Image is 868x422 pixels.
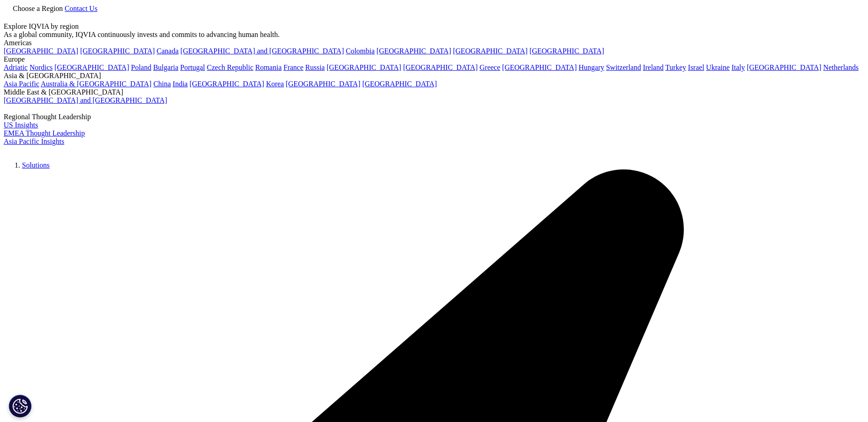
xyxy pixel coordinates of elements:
a: [GEOGRAPHIC_DATA] [403,63,478,71]
a: Greece [480,63,500,71]
a: India [173,80,188,88]
a: Korea [266,80,284,88]
div: Asia & [GEOGRAPHIC_DATA] [4,72,864,80]
a: Canada [156,47,178,55]
div: As a global community, IQVIA continuously invests and commits to advancing human health. [4,31,864,39]
a: Russia [305,63,325,71]
a: [GEOGRAPHIC_DATA] [747,63,821,71]
a: Adriatic [4,63,27,71]
a: [GEOGRAPHIC_DATA] [327,63,401,71]
a: Turkey [665,63,686,71]
a: [GEOGRAPHIC_DATA] [453,47,528,55]
a: EMEA Thought Leadership [4,129,85,137]
a: [GEOGRAPHIC_DATA] [529,47,604,55]
a: US Insights [4,121,38,129]
a: Israel [688,63,705,71]
a: [GEOGRAPHIC_DATA] [189,80,264,88]
a: Poland [131,63,151,71]
a: Asia Pacific Insights [4,137,64,145]
div: Regional Thought Leadership [4,113,864,121]
a: Romania [255,63,282,71]
a: [GEOGRAPHIC_DATA] [502,63,577,71]
a: Asia Pacific [4,80,39,88]
a: [GEOGRAPHIC_DATA] and [GEOGRAPHIC_DATA] [4,96,167,104]
a: [GEOGRAPHIC_DATA] [377,47,451,55]
a: France [284,63,304,71]
span: Choose a Region [13,5,63,12]
a: Australia & [GEOGRAPHIC_DATA] [41,80,151,88]
a: [GEOGRAPHIC_DATA] [54,63,129,71]
a: [GEOGRAPHIC_DATA] [80,47,155,55]
a: Hungary [578,63,604,71]
a: China [153,80,171,88]
div: Americas [4,39,864,47]
a: Ireland [643,63,663,71]
a: [GEOGRAPHIC_DATA] [4,47,78,55]
a: Portugal [180,63,205,71]
a: Nordics [29,63,53,71]
a: Bulgaria [153,63,178,71]
div: Middle East & [GEOGRAPHIC_DATA] [4,88,864,96]
a: Switzerland [606,63,641,71]
button: Cookie Settings [9,395,32,417]
a: Colombia [346,47,375,55]
a: [GEOGRAPHIC_DATA] [362,80,437,88]
a: Ukraine [706,63,730,71]
a: [GEOGRAPHIC_DATA] and [GEOGRAPHIC_DATA] [180,47,344,55]
div: Europe [4,55,864,63]
a: Czech Republic [207,63,253,71]
div: Explore IQVIA by region [4,22,864,31]
a: Contact Us [65,5,97,12]
a: Italy [732,63,745,71]
a: Solutions [22,161,49,169]
a: [GEOGRAPHIC_DATA] [286,80,360,88]
a: Netherlands [823,63,858,71]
